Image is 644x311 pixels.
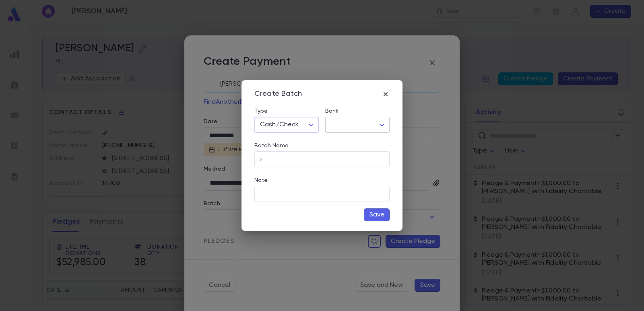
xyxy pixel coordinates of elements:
[254,108,268,114] label: Type
[325,108,339,114] label: Bank
[325,117,390,133] div: ​
[254,90,302,99] div: Create Batch
[254,142,289,149] label: Batch Name
[364,208,390,221] button: Save
[254,117,319,133] div: Cash/Check
[260,122,299,128] span: Cash/Check
[254,177,268,183] label: Note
